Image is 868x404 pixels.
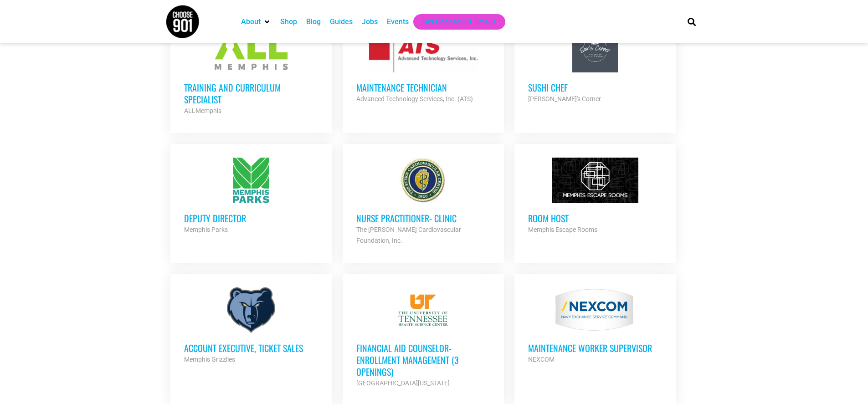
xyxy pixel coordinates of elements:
nav: Main nav [236,14,672,30]
div: About [236,14,276,30]
a: Maintenance Technician Advanced Technology Services, Inc. (ATS) [343,13,504,118]
h3: Maintenance Technician [356,82,490,93]
strong: ALLMemphis [184,107,221,114]
a: MAINTENANCE WORKER SUPERVISOR NEXCOM [514,274,676,378]
a: Jobs [362,16,378,27]
h3: Nurse Practitioner- Clinic [356,212,490,224]
h3: Account Executive, Ticket Sales [184,342,318,354]
a: Deputy Director Memphis Parks [170,144,332,249]
a: Account Executive, Ticket Sales Memphis Grizzlies [170,274,332,378]
strong: NEXCOM [528,356,555,363]
strong: [PERSON_NAME]'s Corner [528,95,601,102]
h3: Financial Aid Counselor-Enrollment Management (3 Openings) [356,342,490,378]
a: Financial Aid Counselor-Enrollment Management (3 Openings) [GEOGRAPHIC_DATA][US_STATE] [343,274,504,402]
strong: Memphis Parks [184,226,228,233]
strong: [GEOGRAPHIC_DATA][US_STATE] [356,379,450,387]
a: Shop [280,16,297,27]
a: Room Host Memphis Escape Rooms [514,144,676,249]
a: Blog [306,16,321,27]
a: Training and Curriculum Specialist ALLMemphis [170,13,332,130]
h3: Room Host [528,212,662,224]
a: Get Choose901 Emails [422,16,496,27]
a: Events [387,16,409,27]
strong: Memphis Grizzlies [184,356,235,363]
strong: Memphis Escape Rooms [528,226,597,233]
h3: Sushi Chef [528,82,662,93]
h3: Deputy Director [184,212,318,224]
a: Sushi Chef [PERSON_NAME]'s Corner [514,13,676,118]
h3: MAINTENANCE WORKER SUPERVISOR [528,342,662,354]
h3: Training and Curriculum Specialist [184,82,318,105]
strong: Advanced Technology Services, Inc. (ATS) [356,95,473,102]
a: About [241,16,261,27]
strong: The [PERSON_NAME] Cardiovascular Foundation, Inc. [356,226,461,244]
a: Nurse Practitioner- Clinic The [PERSON_NAME] Cardiovascular Foundation, Inc. [343,144,504,260]
div: Search [684,14,699,29]
a: Guides [330,16,353,27]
